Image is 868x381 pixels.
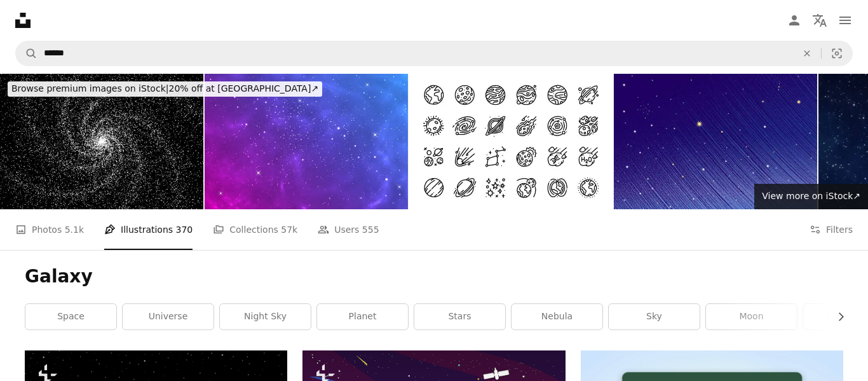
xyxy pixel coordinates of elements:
button: Clear [793,41,821,66]
a: Photos 5.1k [15,209,84,250]
button: Language [807,8,832,33]
button: Search Unsplash [16,41,37,66]
span: 555 [362,223,379,237]
button: Menu [832,8,858,33]
a: Users 555 [318,209,379,250]
a: planet [317,304,408,329]
a: View more on iStock↗ [754,184,868,209]
a: Collections 57k [213,209,297,250]
img: Space and Astronomy hand drawn, doodle line icon set. Group of object. Asteroid, meteor, planet, ... [409,74,613,209]
form: Find visuals sitewide [15,41,853,66]
button: Visual search [822,41,852,66]
h1: Galaxy [25,265,843,288]
span: 20% off at [GEOGRAPHIC_DATA] ↗ [11,83,318,94]
a: nebula [512,304,602,329]
span: View more on iStock ↗ [762,191,860,201]
a: Log in / Sign up [782,8,807,33]
a: moon [706,304,797,329]
a: sky [609,304,700,329]
span: 57k [281,223,297,237]
img: Nebula background. Color glowing cosmos. Purple and blue galaxy with bright stars. Beautiful cosm... [205,74,408,209]
span: 5.1k [65,223,84,237]
button: Filters [810,209,853,250]
a: Home — Unsplash [15,13,31,28]
a: universe [123,304,214,329]
a: space [25,304,116,329]
button: scroll list to the right [829,304,843,329]
a: night sky [220,304,311,329]
span: Browse premium images on iStock | [11,83,168,94]
img: Stars, space and night sky and star trail [614,74,817,209]
a: stars [414,304,505,329]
